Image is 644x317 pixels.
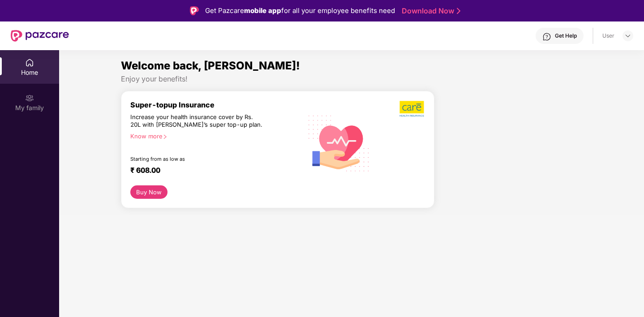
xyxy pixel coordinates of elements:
button: Buy Now [130,185,167,199]
span: right [163,134,167,139]
img: Logo [190,6,199,15]
img: svg+xml;base64,PHN2ZyBpZD0iSGVscC0zMngzMiIgeG1sbnM9Imh0dHA6Ly93d3cudzMub3JnLzIwMDAvc3ZnIiB3aWR0aD... [542,32,551,41]
div: Know more [130,133,297,139]
img: Stroke [457,6,460,16]
div: Get Help [555,32,577,39]
div: Super-topup Insurance [130,100,302,109]
img: New Pazcare Logo [11,30,69,42]
div: Starting from as low as [130,156,264,162]
div: Get Pazcare for all your employee benefits need [205,5,395,16]
span: Welcome back, [PERSON_NAME]! [121,59,300,72]
img: b5dec4f62d2307b9de63beb79f102df3.png [399,100,425,117]
img: svg+xml;base64,PHN2ZyB4bWxucz0iaHR0cDovL3d3dy53My5vcmcvMjAwMC9zdmciIHhtbG5zOnhsaW5rPSJodHRwOi8vd3... [302,105,376,180]
img: svg+xml;base64,PHN2ZyBpZD0iRHJvcGRvd24tMzJ4MzIiIHhtbG5zPSJodHRwOi8vd3d3LnczLm9yZy8yMDAwL3N2ZyIgd2... [624,32,631,39]
div: ₹ 608.00 [130,166,293,176]
div: Enjoy your benefits! [121,74,583,84]
img: svg+xml;base64,PHN2ZyB3aWR0aD0iMjAiIGhlaWdodD0iMjAiIHZpZXdCb3g9IjAgMCAyMCAyMCIgZmlsbD0ibm9uZSIgeG... [25,94,34,103]
img: svg+xml;base64,PHN2ZyBpZD0iSG9tZSIgeG1sbnM9Imh0dHA6Ly93d3cudzMub3JnLzIwMDAvc3ZnIiB3aWR0aD0iMjAiIG... [25,58,34,67]
div: User [602,32,614,39]
a: Download Now [402,6,458,16]
strong: mobile app [244,6,281,15]
div: Increase your health insurance cover by Rs. 20L with [PERSON_NAME]’s super top-up plan. [130,113,264,129]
